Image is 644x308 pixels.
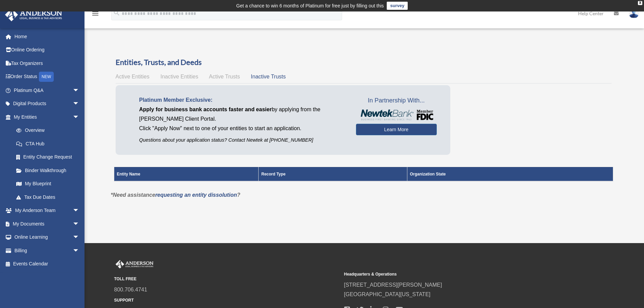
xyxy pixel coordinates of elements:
[258,167,407,181] th: Record Type
[344,271,569,278] small: Headquarters & Operations
[5,244,90,257] a: Billingarrow_drop_down
[155,192,237,198] a: requesting an entity dissolution
[9,177,86,191] a: My Blueprint
[139,124,346,133] p: Click "Apply Now" next to one of your entities to start an application.
[3,8,64,21] img: Anderson Advisors Platinum Portal
[9,164,86,177] a: Binder Walkthrough
[9,190,86,204] a: Tax Due Dates
[113,9,120,17] i: search
[114,167,258,181] th: Entity Name
[5,257,90,271] a: Events Calendar
[139,106,272,112] span: Apply for business bank accounts faster and easier
[73,110,86,124] span: arrow_drop_down
[114,276,339,283] small: TOLL FREE
[9,137,86,150] a: CTA Hub
[5,56,90,70] a: Tax Organizers
[39,72,54,82] div: NEW
[5,231,90,244] a: Online Learningarrow_drop_down
[111,192,240,198] em: *Need assistance ?
[407,167,613,181] th: Organization State
[5,217,90,231] a: My Documentsarrow_drop_down
[73,97,86,111] span: arrow_drop_down
[73,84,86,97] span: arrow_drop_down
[356,95,437,106] span: In Partnership With...
[139,105,346,124] p: by applying from the [PERSON_NAME] Client Portal.
[356,124,437,135] a: Learn More
[139,95,346,105] p: Platinum Member Exclusive:
[5,70,90,84] a: Order StatusNEW
[638,1,642,5] div: close
[236,2,384,10] div: Get a chance to win 6 months of Platinum for free just by filling out this
[139,136,346,144] p: Questions about your application status? Contact Newtek at [PHONE_NUMBER]
[251,74,286,79] span: Inactive Trusts
[209,74,240,79] span: Active Trusts
[5,84,90,97] a: Platinum Q&Aarrow_drop_down
[73,204,86,218] span: arrow_drop_down
[114,287,147,292] a: 800.706.4741
[387,2,408,10] a: survey
[9,150,86,164] a: Entity Change Request
[73,217,86,231] span: arrow_drop_down
[629,8,639,18] img: User Pic
[359,110,433,120] img: NewtekBankLogoSM.png
[116,57,612,68] h3: Entities, Trusts, and Deeds
[91,9,99,18] i: menu
[114,297,339,304] small: SUPPORT
[5,43,90,57] a: Online Ordering
[5,30,90,43] a: Home
[114,260,155,269] img: Anderson Advisors Platinum Portal
[5,97,90,111] a: Digital Productsarrow_drop_down
[344,291,431,297] a: [GEOGRAPHIC_DATA][US_STATE]
[73,231,86,244] span: arrow_drop_down
[344,282,442,288] a: [STREET_ADDRESS][PERSON_NAME]
[9,124,83,137] a: Overview
[73,244,86,258] span: arrow_drop_down
[160,74,198,79] span: Inactive Entities
[116,74,149,79] span: Active Entities
[91,12,99,18] a: menu
[5,110,86,124] a: My Entitiesarrow_drop_down
[5,204,90,217] a: My Anderson Teamarrow_drop_down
